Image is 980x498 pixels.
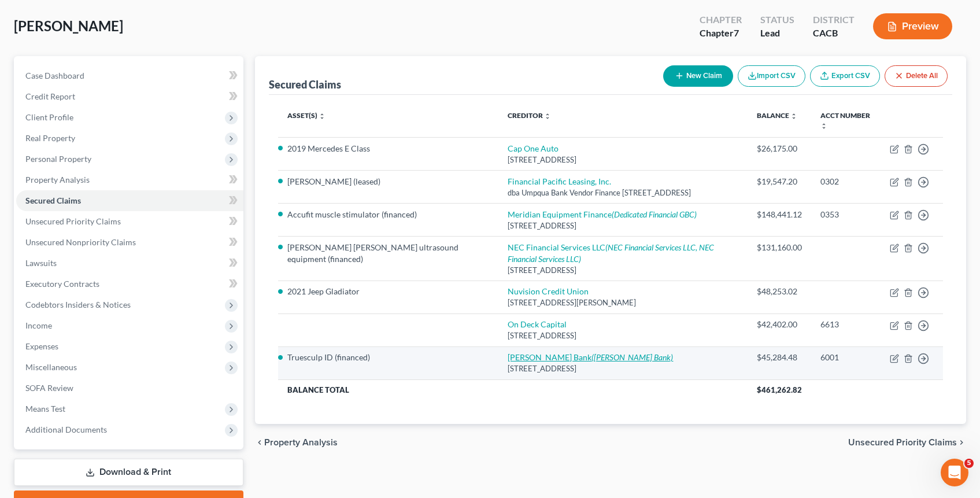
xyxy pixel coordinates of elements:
div: $148,441.12 [757,209,802,220]
a: Property Analysis [16,169,243,190]
a: Asset(s) unfold_more [287,111,326,120]
div: dba Umpqua Bank Vendor Finance [STREET_ADDRESS] [508,187,738,198]
div: $42,402.00 [757,319,802,330]
div: 0302 [820,176,871,187]
i: chevron_left [255,438,264,447]
span: [PERSON_NAME] [14,17,123,34]
button: Import CSV [738,65,805,87]
div: $45,284.48 [757,352,802,363]
span: Personal Property [25,154,91,164]
div: $19,547.20 [757,176,802,187]
span: $461,262.82 [757,385,802,394]
a: Export CSV [810,65,880,87]
div: 6001 [820,352,871,363]
th: Balance Total [278,379,748,400]
span: Credit Report [25,91,75,101]
a: SOFA Review [16,378,243,399]
span: Lawsuits [25,258,57,268]
button: Delete All [885,65,948,87]
a: Secured Claims [16,190,243,211]
span: Expenses [25,341,58,351]
div: Lead [760,27,794,40]
span: Unsecured Priority Claims [848,438,957,447]
div: $26,175.00 [757,143,802,154]
div: 6613 [820,319,871,330]
i: unfold_more [820,123,827,130]
span: Executory Contracts [25,279,99,289]
span: Case Dashboard [25,71,84,80]
i: unfold_more [790,113,797,120]
div: [STREET_ADDRESS] [508,363,738,374]
div: $131,160.00 [757,242,802,253]
div: 0353 [820,209,871,220]
div: CACB [813,27,855,40]
i: unfold_more [544,113,551,120]
a: Meridian Equipment Finance(Dedicated Financial GBC) [508,209,697,219]
span: Property Analysis [264,438,338,447]
span: Unsecured Priority Claims [25,216,121,226]
a: Download & Print [14,459,243,486]
a: Balance unfold_more [757,111,797,120]
div: Secured Claims [269,78,341,91]
a: Executory Contracts [16,274,243,294]
span: 7 [734,27,739,38]
div: [STREET_ADDRESS] [508,330,738,341]
a: [PERSON_NAME] Bank([PERSON_NAME] Bank) [508,352,673,362]
span: Client Profile [25,112,73,122]
div: [STREET_ADDRESS] [508,265,738,276]
i: chevron_right [957,438,966,447]
div: District [813,13,855,27]
button: New Claim [663,65,733,87]
a: Financial Pacific Leasing, Inc. [508,176,611,186]
a: Creditor unfold_more [508,111,551,120]
i: unfold_more [319,113,326,120]
div: [STREET_ADDRESS] [508,220,738,231]
span: Additional Documents [25,425,107,434]
a: Unsecured Nonpriority Claims [16,232,243,253]
a: Acct Number unfold_more [820,111,870,130]
span: Real Property [25,133,75,143]
li: 2021 Jeep Gladiator [287,286,490,297]
div: Status [760,13,794,27]
div: Chapter [700,27,742,40]
li: Truesculp ID (financed) [287,352,490,363]
span: Secured Claims [25,195,81,205]
a: NEC Financial Services LLC(NEC Financial Services LLC, NEC Financial Services LLC) [508,242,714,264]
a: Case Dashboard [16,65,243,86]
span: Miscellaneous [25,362,77,372]
span: Income [25,320,52,330]
iframe: Intercom live chat [941,459,968,486]
a: Unsecured Priority Claims [16,211,243,232]
a: Nuvision Credit Union [508,286,589,296]
i: (NEC Financial Services LLC, NEC Financial Services LLC) [508,242,714,264]
span: Unsecured Nonpriority Claims [25,237,136,247]
button: Preview [873,13,952,39]
span: 5 [964,459,974,468]
a: Credit Report [16,86,243,107]
button: Unsecured Priority Claims chevron_right [848,438,966,447]
span: Property Analysis [25,175,90,185]
li: Accufit muscle stimulator (financed) [287,209,490,220]
li: [PERSON_NAME] (leased) [287,176,490,187]
button: chevron_left Property Analysis [255,438,338,447]
a: On Deck Capital [508,319,567,329]
li: [PERSON_NAME] [PERSON_NAME] ultrasound equipment (financed) [287,242,490,265]
span: Means Test [25,404,65,414]
div: Chapter [700,13,742,27]
div: [STREET_ADDRESS][PERSON_NAME] [508,297,738,308]
div: $48,253.02 [757,286,802,297]
span: SOFA Review [25,383,73,393]
i: (Dedicated Financial GBC) [612,209,697,219]
a: Lawsuits [16,253,243,274]
li: 2019 Mercedes E Class [287,143,490,154]
span: Codebtors Insiders & Notices [25,300,131,309]
i: ([PERSON_NAME] Bank) [591,352,673,362]
a: Cap One Auto [508,143,559,153]
div: [STREET_ADDRESS] [508,154,738,165]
